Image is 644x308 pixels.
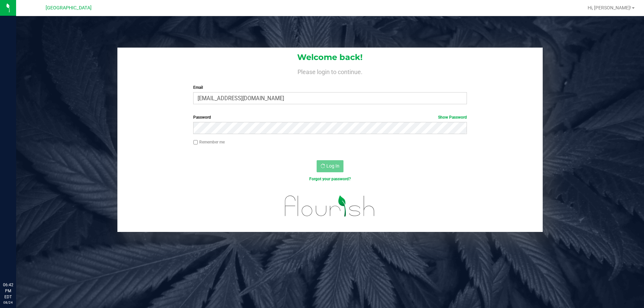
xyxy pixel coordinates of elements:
[117,67,543,75] h4: Please login to continue.
[193,140,198,145] input: Remember me
[193,115,211,120] span: Password
[277,189,383,223] img: flourish_logo.svg
[588,5,631,10] span: Hi, [PERSON_NAME]!
[309,177,351,181] a: Forgot your password?
[117,53,543,62] h1: Welcome back!
[326,163,339,169] span: Log In
[317,160,343,172] button: Log In
[438,115,467,120] a: Show Password
[193,84,467,90] label: Email
[3,282,13,300] p: 06:42 PM EDT
[46,5,92,11] span: [GEOGRAPHIC_DATA]
[3,300,13,305] p: 08/24
[193,139,225,145] label: Remember me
